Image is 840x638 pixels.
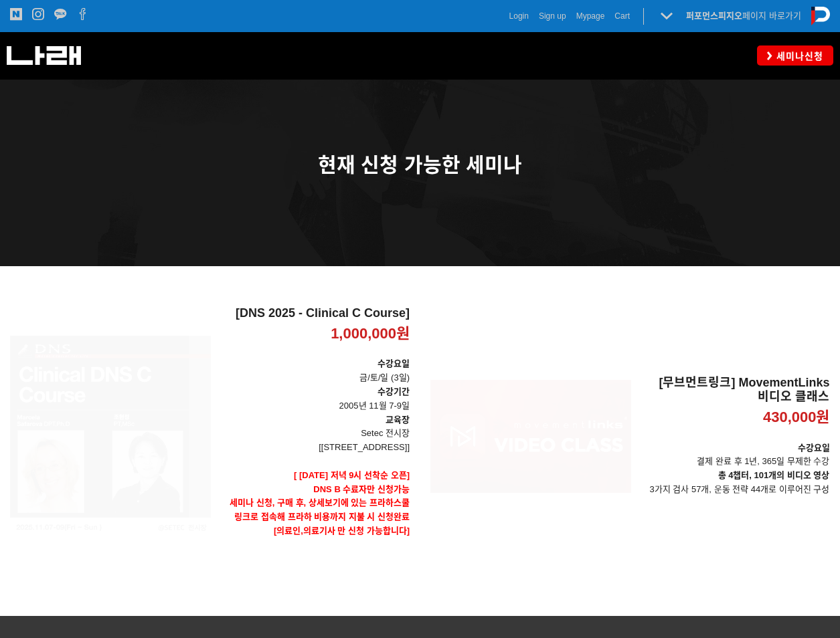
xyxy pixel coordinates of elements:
[274,526,410,536] strong: [의료인,의료기사 만 신청 가능합니다]
[576,9,605,23] a: Mypage
[772,49,823,63] span: 세미나신청
[221,357,410,385] p: 금/토/일 (3일)
[798,443,830,453] strong: 수강요일
[641,441,830,469] p: 결제 완료 후 1년, 365일 무제한 수강
[221,427,410,441] p: Setec 전시장
[313,484,410,494] strong: DNS B 수료자만 신청가능
[641,376,830,405] h2: [무브먼트링크] MovementLinks 비디오 클래스
[318,154,522,176] span: 현재 신청 가능한 세미나
[686,11,801,21] a: 퍼포먼스피지오페이지 바로가기
[377,358,410,368] strong: 수강요일
[641,469,830,497] p: 3가지 검사 57개, 운동 전략 44개로 이루어진 구성
[763,408,830,427] p: 430,000원
[331,324,410,344] p: 1,000,000원
[614,9,630,23] a: Cart
[509,9,529,23] a: Login
[718,470,830,480] strong: 총 4챕터, 101개의 비디오 영상
[221,306,410,321] h2: [DNS 2025 - Clinical C Course]
[757,45,833,65] a: 세미나신청
[686,11,742,21] strong: 퍼포먼스피지오
[386,415,410,425] strong: 교육장
[641,376,830,497] a: [무브먼트링크] MovementLinks 비디오 클래스 430,000원 수강요일결제 완료 후 1년, 365일 무제한 수강총 4챕터, 101개의 비디오 영상3가지 검사 57개,...
[377,387,410,397] strong: 수강기간
[230,498,410,522] strong: 세미나 신청, 구매 후, 상세보기에 있는 프라하스쿨 링크로 접속해 프라하 비용까지 지불 시 신청완료
[294,470,410,480] strong: [ [DATE] 저녁 9시 선착순 오픈]
[221,385,410,413] p: 2005년 11월 7-9일
[539,9,566,23] a: Sign up
[221,441,410,455] p: [[STREET_ADDRESS]]
[221,306,410,566] a: [DNS 2025 - Clinical C Course] 1,000,000원 수강요일금/토/일 (3일)수강기간 2005년 11월 7-9일교육장Setec 전시장[[STREET_A...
